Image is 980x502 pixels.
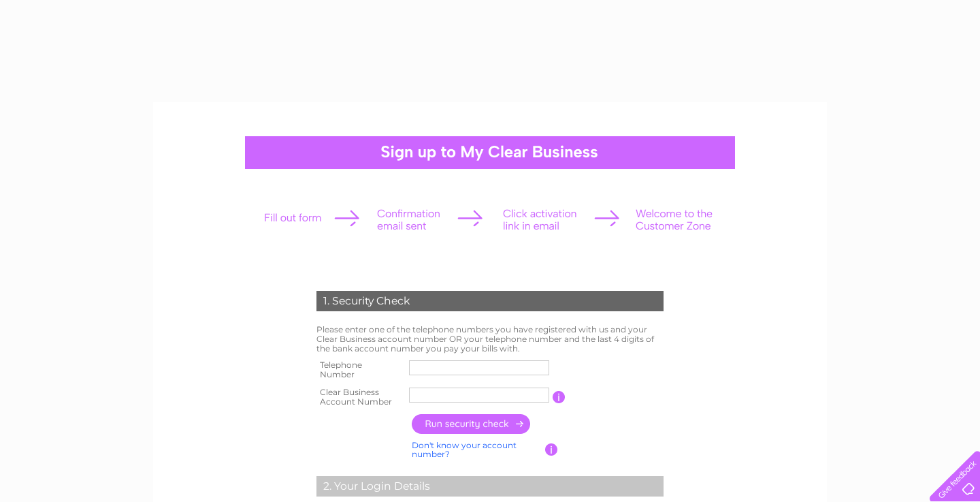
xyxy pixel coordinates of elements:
[313,321,667,356] td: Please enter one of the telephone numbers you have registered with us and your Clear Business acc...
[316,291,664,311] div: 1. Security Check
[316,476,664,497] div: 2. Your Login Details
[412,440,517,460] a: Don't know your account number?
[545,443,558,456] input: Information
[313,356,406,383] th: Telephone Number
[553,391,566,403] input: Information
[313,383,406,411] th: Clear Business Account Number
